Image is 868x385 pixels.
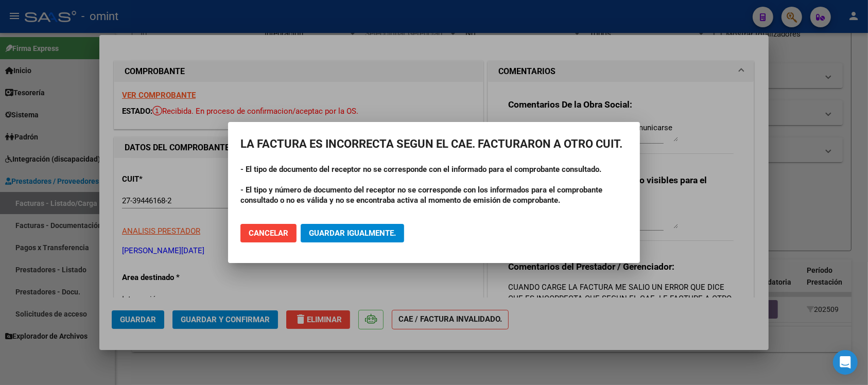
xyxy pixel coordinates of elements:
span: Guardar igualmente. [309,229,396,238]
strong: - El tipo y número de documento del receptor no se corresponde con los informados para el comprob... [240,185,602,205]
button: Cancelar [240,224,297,242]
h2: LA FACTURA ES INCORRECTA SEGUN EL CAE. FACTURARON A OTRO CUIT. [240,134,628,154]
span: Cancelar [249,229,288,238]
button: Guardar igualmente. [301,224,404,242]
strong: - El tipo de documento del receptor no se corresponde con el informado para el comprobante consul... [240,165,601,174]
div: Open Intercom Messenger [833,350,858,375]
